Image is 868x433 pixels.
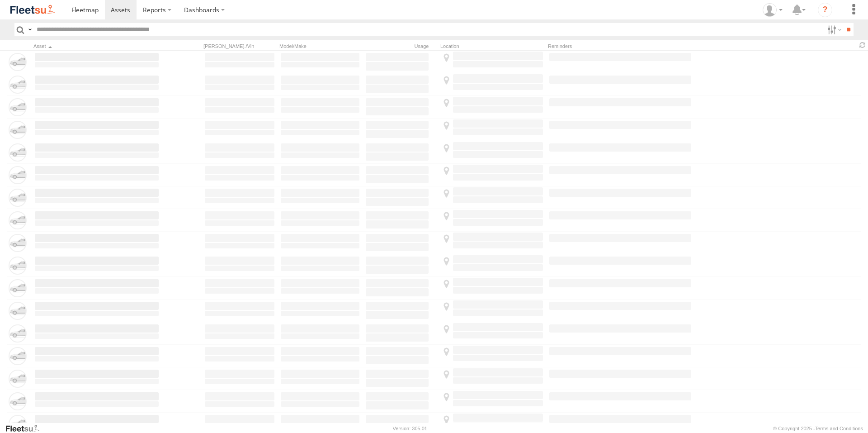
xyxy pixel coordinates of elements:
[440,43,544,49] div: Location
[773,426,863,431] div: © Copyright 2025 -
[815,426,863,431] a: Terms and Conditions
[857,41,868,49] span: Refresh
[818,3,832,17] i: ?
[203,43,276,49] div: [PERSON_NAME]./Vin
[393,426,427,431] div: Version: 305.01
[364,43,437,49] div: Usage
[824,23,843,36] label: Search Filter Options
[759,3,786,17] div: Wayne Betts
[9,4,56,16] img: fleetsu-logo-horizontal.svg
[26,23,33,36] label: Search Query
[548,43,693,49] div: Reminders
[33,43,160,49] div: Click to Sort
[279,43,361,49] div: Model/Make
[5,424,47,433] a: Visit our Website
